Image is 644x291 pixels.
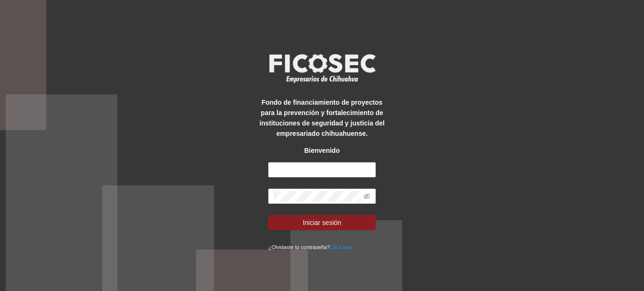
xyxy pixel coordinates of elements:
[263,51,381,86] img: logo
[268,215,376,230] button: Iniciar sesión
[303,217,341,228] span: Iniciar sesión
[304,147,339,154] strong: Bienvenido
[363,193,370,200] span: eye-invisible
[268,244,353,250] small: ¿Olvidaste tu contraseña?
[259,99,384,137] strong: Fondo de financiamiento de proyectos para la prevención y fortalecimiento de instituciones de seg...
[330,244,353,250] a: Click aqui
